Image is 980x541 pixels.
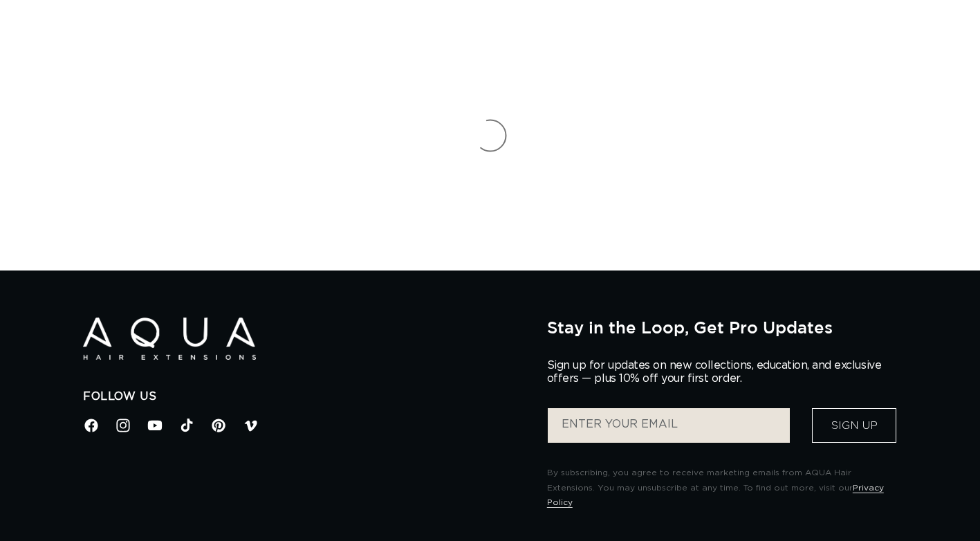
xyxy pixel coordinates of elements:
img: Aqua Hair Extensions [83,318,256,360]
input: ENTER YOUR EMAIL [548,408,790,443]
h2: Stay in the Loop, Get Pro Updates [547,318,897,337]
button: Sign Up [812,408,896,443]
p: By subscribing, you agree to receive marketing emails from AQUA Hair Extensions. You may unsubscr... [547,466,897,511]
p: Sign up for updates on new collections, education, and exclusive offers — plus 10% off your first... [547,359,893,385]
h2: Follow Us [83,389,526,404]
